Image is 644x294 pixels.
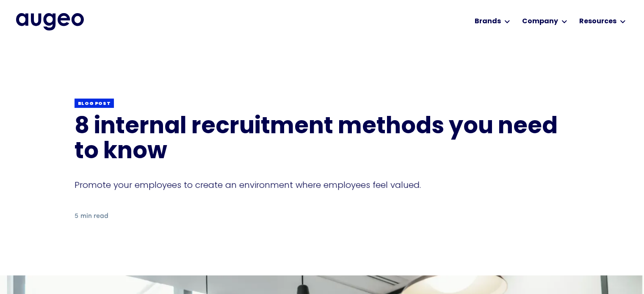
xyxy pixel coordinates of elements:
div: Brands [475,16,501,27]
div: min read [80,211,108,221]
a: home [16,13,84,30]
div: 5 [75,211,78,221]
h1: 8 internal recruitment methods you need to know [75,115,570,165]
div: Resources [579,16,616,27]
div: Company [522,16,558,27]
div: Blog post [78,101,111,107]
img: Augeo's full logo in midnight blue. [16,13,84,30]
div: Promote your employees to create an environment where employees feel valued. [75,179,570,191]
